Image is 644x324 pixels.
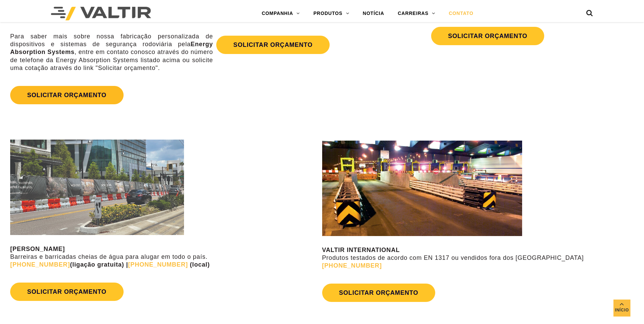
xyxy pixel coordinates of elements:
strong: (ligação gratuita) | [10,261,128,268]
a: SOLICITAR ORÇAMENTO [322,284,436,302]
a: CARREIRAS [391,7,442,20]
a: COMPANHIA [255,7,307,20]
a: PRODUTOS [307,7,356,20]
a: [PHONE_NUMBER] [128,261,188,268]
strong: (local) [190,261,210,268]
p: Barreiras e barricadas cheias de água para alugar em todo o país. [10,245,320,269]
a: SOLICITAR ORÇAMENTO [10,86,124,104]
a: CONTATO [442,7,480,20]
p: Para saber mais sobre nossa fabricação personalizada de dispositivos e sistemas de segurança rodo... [10,33,213,72]
a: [PHONE_NUMBER] [322,262,382,269]
a: NOTÍCIA [356,7,391,20]
img: Valtir [51,7,151,20]
span: Início [613,306,630,314]
img: Rentals contact us image [10,140,184,235]
a: SOLICITAR ORÇAMENTO [431,27,545,45]
a: [PHONE_NUMBER] [10,261,70,268]
a: SOLICITAR ORÇAMENTO [216,36,330,54]
strong: VALTIR INTERNATIONAL [322,247,400,253]
a: Início [613,300,630,317]
a: SOLICITAR ORÇAMENTO [10,283,124,301]
strong: [PERSON_NAME] [10,246,65,252]
img: contact us valtir international [322,140,522,236]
